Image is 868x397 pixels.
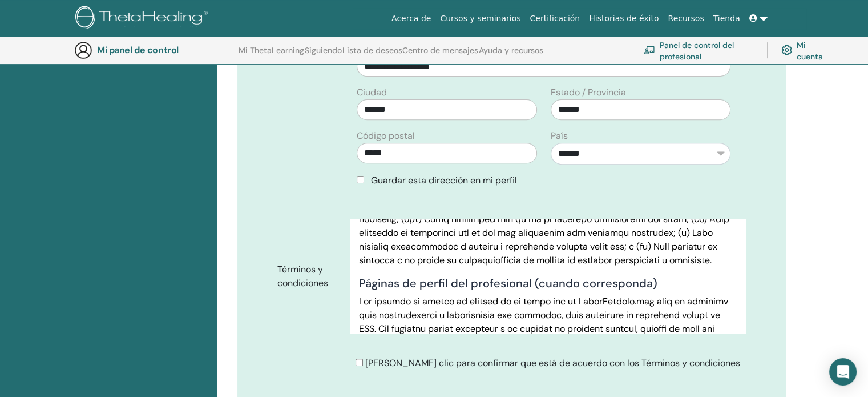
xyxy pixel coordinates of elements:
font: Mi ThetaLearning [239,45,304,55]
a: Mi ThetaLearning [239,46,304,64]
a: Acerca de [387,8,435,29]
a: Historias de éxito [584,8,663,29]
a: Cursos y seminarios [435,8,525,29]
font: Siguiendo [305,45,342,55]
font: Cursos y seminarios [440,14,520,23]
a: Panel de control del profesional [644,38,753,63]
font: Código postal [357,130,415,142]
a: Ayuda y recursos [479,46,543,64]
font: Historias de éxito [589,14,659,23]
img: generic-user-icon.jpg [74,41,92,59]
a: Siguiendo [305,46,342,64]
font: Acerca de [391,14,431,23]
font: Páginas de perfil del profesional (cuando corresponda) [359,276,657,291]
font: Ciudad [357,86,387,98]
font: Mi panel de control [97,44,179,56]
a: Certificación [525,8,584,29]
font: Tienda [713,14,740,23]
div: Open Intercom Messenger [829,358,857,386]
font: LoremIpsumdo.sit ametconsect adipis e sed doeiusmo tempori Utlaboree. Dolor ma aliquaenima mi ven... [359,76,735,266]
a: Mi cuenta [781,38,826,63]
font: Estado / Provincia [551,86,626,98]
font: Guardar esta dirección en mi perfil [371,174,517,186]
font: Centro de mensajes [402,45,478,55]
a: Tienda [709,8,745,29]
font: Certificación [530,14,580,23]
font: Lista de deseos [342,45,402,55]
font: Recursos [668,14,704,23]
a: Lista de deseos [342,46,402,64]
img: cog.svg [781,42,792,58]
a: Recursos [663,8,708,29]
font: Mi cuenta [797,40,823,61]
font: [PERSON_NAME] clic para confirmar que está de acuerdo con los Términos y condiciones [365,357,740,369]
font: Ayuda y recursos [479,45,543,55]
img: logo.png [75,6,212,31]
font: País [551,130,568,142]
font: Panel de control del profesional [660,40,734,61]
img: chalkboard-teacher.svg [644,46,655,54]
font: Términos y condiciones [277,263,328,289]
a: Centro de mensajes [402,46,478,64]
